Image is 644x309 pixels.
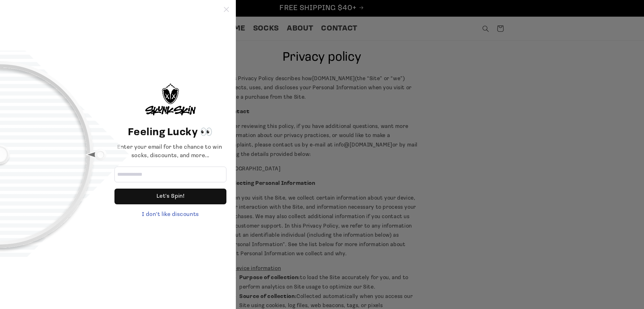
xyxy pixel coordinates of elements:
img: logo [145,84,196,115]
div: Let's Spin! [114,189,226,204]
header: Feeling Lucky 👀 [114,125,226,140]
div: Enter your email for the chance to win socks, discounts, and more... [114,143,226,160]
div: Let's Spin! [157,189,185,204]
div: I don't like discounts [114,211,226,219]
input: Email address [114,167,226,182]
